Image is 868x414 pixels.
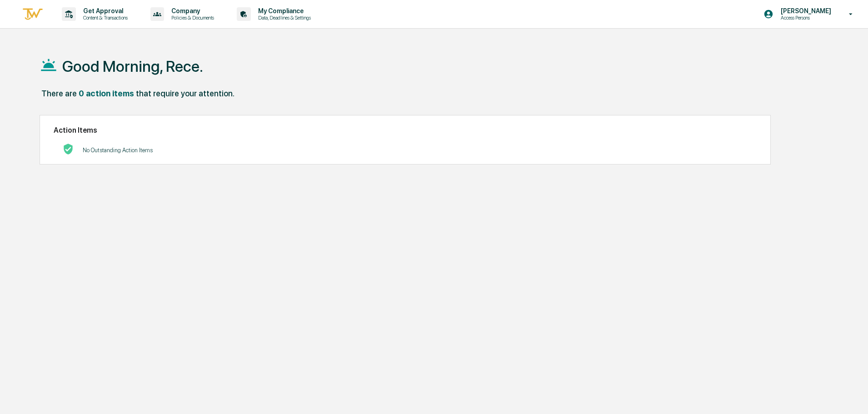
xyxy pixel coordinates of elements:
p: Access Persons [773,15,836,21]
p: Company [164,7,219,15]
p: Content & Transactions [76,15,132,21]
div: 0 action items [79,89,134,98]
img: logo [22,7,44,22]
p: No Outstanding Action Items [83,147,153,154]
p: Policies & Documents [164,15,219,21]
div: that require your attention. [136,89,234,98]
img: No Actions logo [63,144,74,155]
p: Get Approval [76,7,132,15]
div: There are [41,89,77,98]
p: My Compliance [251,7,315,15]
h1: Good Morning, Rece. [62,57,203,75]
p: [PERSON_NAME] [773,7,836,15]
p: Data, Deadlines & Settings [251,15,315,21]
h2: Action Items [54,126,757,135]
